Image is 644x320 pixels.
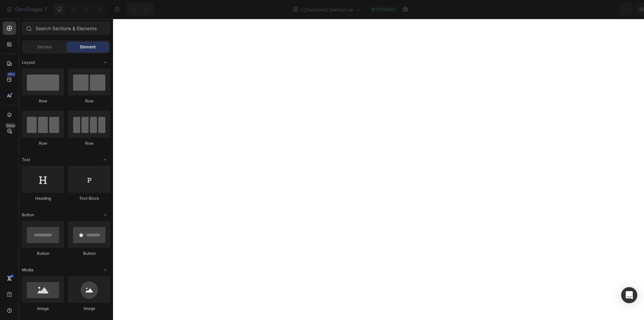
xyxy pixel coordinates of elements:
[22,195,64,201] div: Heading
[6,72,16,77] div: 450
[68,306,110,312] div: Image
[100,154,110,165] span: Toggle open
[37,44,52,50] span: Section
[22,98,64,104] div: Row
[22,59,35,65] span: Layout
[621,287,637,303] div: Open Intercom Messenger
[68,98,110,104] div: Row
[22,140,64,146] div: Row
[22,212,34,218] span: Button
[100,210,110,220] span: Toggle open
[68,140,110,146] div: Row
[580,7,591,12] span: Save
[68,250,110,257] div: Button
[300,6,302,13] span: /
[605,6,622,13] div: Publish
[5,123,16,128] div: Beta
[113,19,644,320] iframe: Design area
[22,157,30,163] span: Text
[22,250,64,257] div: Button
[44,5,47,13] p: 7
[575,3,597,16] button: Save
[126,3,154,16] div: Undo/Redo
[303,6,353,13] span: [Zlumbers] Contact us
[3,3,50,16] button: 7
[599,3,628,16] button: Publish
[100,265,110,275] span: Toggle open
[100,57,110,68] span: Toggle open
[22,21,110,35] input: Search Sections & Elements
[80,44,96,50] span: Element
[22,267,34,273] span: Media
[68,195,110,201] div: Text Block
[22,306,64,312] div: Image
[376,6,394,12] span: Published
